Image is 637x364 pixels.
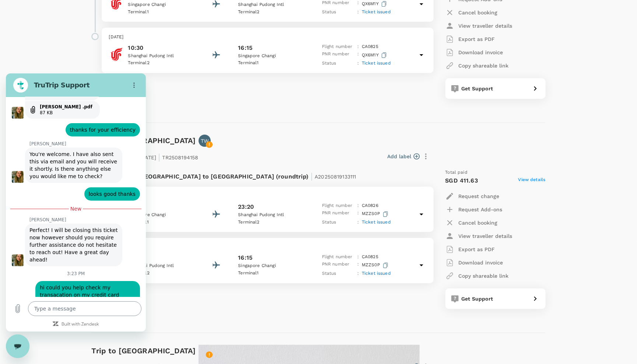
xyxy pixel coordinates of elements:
[357,51,359,60] p: :
[56,249,93,254] a: Built with Zendesk: Visit the Zendesk website in a new tab
[322,261,354,270] p: PNR number
[459,49,503,56] p: Download invoice
[238,202,254,211] p: 23:20
[357,202,359,209] p: :
[362,253,378,261] p: CA 0825
[445,190,500,203] button: Request change
[357,270,359,277] p: :
[4,228,19,243] button: Upload file
[362,51,388,60] p: QX6M1Y
[362,271,391,276] span: Ticket issued
[201,137,209,145] p: TW
[445,6,498,19] button: Cancel booking
[362,43,378,51] p: CA 0825
[128,52,195,60] p: Shanghai Pudong Intl
[357,253,359,261] p: :
[238,253,252,262] p: 16:15
[238,211,304,219] p: Shanghai Pudong Intl
[459,232,512,240] p: View traveller details
[24,153,112,190] span: Perfect! I will be closing this ticket now however should you require further assistance do not h...
[238,52,304,60] p: Singapore Changi
[357,261,359,270] p: :
[362,261,390,270] p: MZZS0P
[128,202,195,211] p: 17:50
[158,152,160,162] span: |
[64,132,76,139] span: New
[362,202,378,209] p: CA 0826
[462,86,493,91] span: Get Support
[459,259,503,266] p: Download invoice
[128,219,195,226] p: Terminal 1
[445,59,509,72] button: Copy shareable link
[311,171,313,181] span: |
[322,253,354,261] p: Flight number
[109,244,426,251] p: [DATE]
[109,193,426,200] p: [DATE]
[128,1,195,8] p: Singapore Changi
[128,44,195,52] p: 10:30
[238,1,304,8] p: Shanghai Pudong Intl
[322,8,354,16] p: Status
[459,22,512,30] p: View traveller details
[445,243,495,256] button: Export as PDF
[459,35,495,43] p: Export as PDF
[462,296,493,302] span: Get Support
[6,73,146,332] iframe: Messaging window
[34,211,130,255] span: hi could you help check my transacation on my credit card ending with 9963, I have 2 transaction ...
[357,219,359,226] p: :
[357,60,359,67] p: :
[128,59,195,67] p: Terminal 2
[459,219,498,226] p: Cancel booking
[238,219,304,226] p: Terminal 2
[445,32,495,46] button: Export as PDF
[445,176,478,185] p: SGD 411.63
[238,262,304,270] p: Singapore Changi
[24,77,112,107] span: You're welcome. I have also sent this via email and you will receive it shortly. Is there anythin...
[445,269,509,282] button: Copy shareable link
[459,246,495,253] p: Export as PDF
[445,169,468,176] span: Total paid
[459,206,503,213] p: Request Add-ons
[128,253,195,262] p: 10:30
[24,143,140,149] p: [PERSON_NAME]
[322,270,354,277] p: Status
[322,51,354,60] p: PNR number
[459,193,500,200] p: Request change
[362,209,390,219] p: MZZS0P
[92,345,196,357] h6: Trip to [GEOGRAPHIC_DATA]
[322,202,354,209] p: Flight number
[128,270,195,277] p: Terminal 2
[238,8,304,16] p: Terminal 2
[238,59,304,67] p: Terminal 1
[102,169,356,182] p: Flight from [GEOGRAPHIC_DATA] to [GEOGRAPHIC_DATA] (roundtrip)
[109,34,426,41] p: [DATE]
[362,60,391,66] span: Ticket issued
[445,256,503,269] button: Download invoice
[459,9,498,16] p: Cancel booking
[357,209,359,219] p: :
[83,117,130,124] span: looks good thanks
[6,334,29,358] iframe: Button to launch messaging window, conversation in progress
[445,19,512,32] button: View traveller details
[61,197,79,203] p: 3:23 PM
[445,46,503,59] button: Download invoice
[445,216,498,229] button: Cancel booking
[238,270,304,277] p: Terminal 1
[388,153,420,160] button: Add label
[238,44,252,52] p: 16:15
[362,9,391,14] span: Ticket issued
[128,8,195,16] p: Terminal 1
[322,209,354,219] p: PNR number
[445,203,503,216] button: Request Add-ons
[128,211,195,219] p: Singapore Changi
[362,219,391,225] span: Ticket issued
[459,62,509,69] p: Copy shareable link
[109,47,124,62] img: Air China
[357,43,359,51] p: :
